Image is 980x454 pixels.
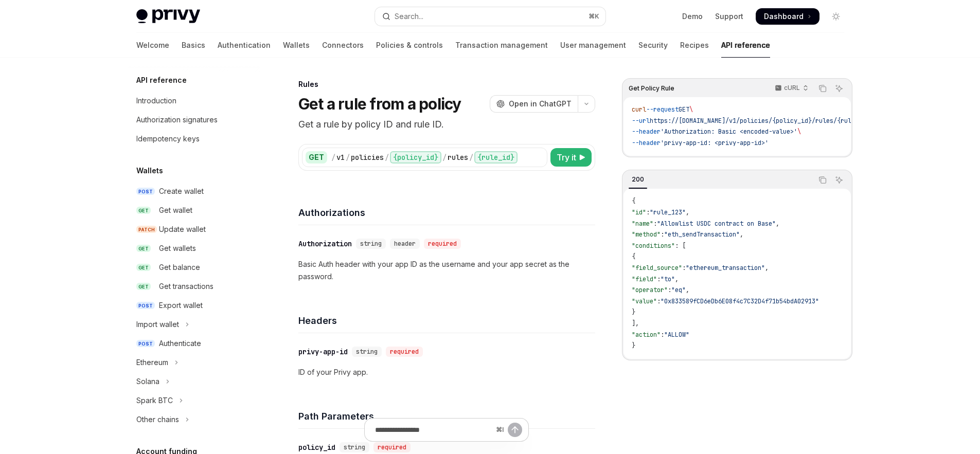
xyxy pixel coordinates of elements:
p: cURL [784,84,800,92]
button: Toggle Spark BTC section [128,391,260,410]
div: Export wallet [159,299,203,312]
div: Ethereum [136,356,168,369]
a: GETGet wallets [128,239,260,258]
button: Open search [375,7,605,26]
div: Get balance [159,261,200,274]
span: : [682,264,686,272]
span: ], [632,319,639,328]
div: / [442,152,447,162]
span: { [632,252,635,261]
span: --header [632,139,661,147]
button: Ask AI [832,173,846,187]
span: "operator" [632,286,668,294]
span: { [632,197,635,205]
a: POSTCreate wallet [128,182,260,201]
h4: Path Parameters [298,409,595,423]
button: Toggle Import wallet section [128,315,260,334]
span: "value" [632,297,657,305]
button: Try it [550,148,592,167]
div: {policy_id} [390,151,441,164]
div: GET [306,151,327,164]
a: Wallets [283,33,310,58]
span: "name" [632,220,653,228]
span: string [360,240,382,248]
a: Idempotency keys [128,130,260,148]
span: } [632,308,635,316]
span: : [657,297,661,305]
span: "rule_123" [650,208,686,216]
a: User management [560,33,626,58]
div: / [469,152,473,162]
span: 'privy-app-id: <privy-app-id>' [661,139,769,147]
a: POSTExport wallet [128,296,260,315]
span: GET [136,207,151,214]
div: Get wallets [159,242,196,255]
a: Connectors [322,33,364,58]
span: POST [136,340,155,348]
button: Send message [508,423,522,437]
div: rules [448,152,468,162]
div: / [385,152,389,162]
p: Basic Auth header with your app ID as the username and your app secret as the password. [298,258,595,283]
span: , [776,220,779,228]
div: Get wallet [159,204,192,216]
span: "to" [661,275,675,283]
span: "eth_sendTransaction" [664,230,740,239]
button: Toggle dark mode [828,8,844,25]
span: \ [797,128,801,136]
a: GETGet balance [128,258,260,277]
div: v1 [336,152,345,162]
span: "ethereum_transaction" [686,264,765,272]
span: Open in ChatGPT [509,99,572,109]
div: 200 [629,173,647,186]
div: Create wallet [159,185,204,197]
span: \ [689,105,693,114]
div: Solana [136,375,159,388]
span: --url [632,117,650,125]
a: POSTAuthenticate [128,334,260,353]
span: --header [632,128,661,136]
div: Other chains [136,413,179,426]
button: Copy the contents from the code block [816,173,829,187]
a: Demo [682,11,703,22]
div: Idempotency keys [136,133,200,145]
input: Ask a question... [375,419,492,441]
span: string [356,348,378,356]
img: light logo [136,9,200,24]
span: : [668,286,671,294]
a: Authentication [218,33,271,58]
span: GET [136,245,151,252]
span: "conditions" [632,242,675,250]
div: Authorization [298,239,352,249]
span: GET [679,105,689,114]
span: GET [136,283,151,290]
h4: Headers [298,314,595,328]
div: required [386,347,423,357]
a: Security [638,33,668,58]
span: : [ [675,242,686,250]
span: : [653,220,657,228]
div: Spark BTC [136,394,173,407]
a: Transaction management [455,33,548,58]
span: "ALLOW" [664,331,689,339]
div: Get transactions [159,280,213,293]
h5: API reference [136,74,187,86]
span: header [394,240,416,248]
p: ID of your Privy app. [298,366,595,378]
span: ⌘ K [589,12,599,21]
h5: Wallets [136,165,163,177]
span: "method" [632,230,661,239]
a: Policies & controls [376,33,443,58]
button: Ask AI [832,82,846,95]
div: Search... [395,10,423,23]
a: Support [715,11,743,22]
span: , [740,230,743,239]
span: , [686,208,689,216]
a: PATCHUpdate wallet [128,220,260,239]
div: Update wallet [159,223,206,235]
div: {rule_id} [474,151,518,164]
a: GETGet transactions [128,277,260,296]
span: 'Authorization: Basic <encoded-value>' [661,128,797,136]
span: : [657,275,661,283]
span: "action" [632,331,661,339]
